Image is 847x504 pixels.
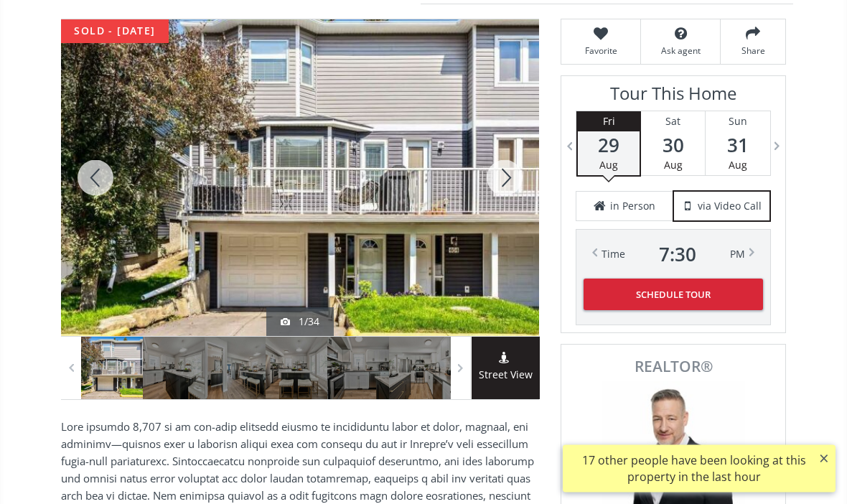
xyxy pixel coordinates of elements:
[706,112,770,132] div: Sun
[648,45,713,57] span: Ask agent
[61,20,539,337] div: 465 Regal Park NE Calgary, AB T2E 0S6 - Photo 1 of 34
[568,45,633,57] span: Favorite
[570,452,818,485] div: 17 other people have been looking at this property in the last hour
[641,136,705,156] span: 30
[706,136,770,156] span: 31
[61,20,169,44] div: sold - [DATE]
[281,315,319,330] div: 1/34
[610,200,655,214] span: in Person
[599,159,618,172] span: Aug
[698,200,762,214] span: via Video Call
[602,245,745,265] div: Time PM
[664,159,683,172] span: Aug
[729,159,747,172] span: Aug
[584,279,763,311] button: Schedule Tour
[728,45,778,57] span: Share
[578,136,640,156] span: 29
[659,245,696,265] span: 7 : 30
[576,84,771,111] h3: Tour This Home
[472,368,540,384] span: Street View
[577,360,769,375] span: REALTOR®
[641,112,705,132] div: Sat
[578,112,640,132] div: Fri
[813,445,836,471] button: ×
